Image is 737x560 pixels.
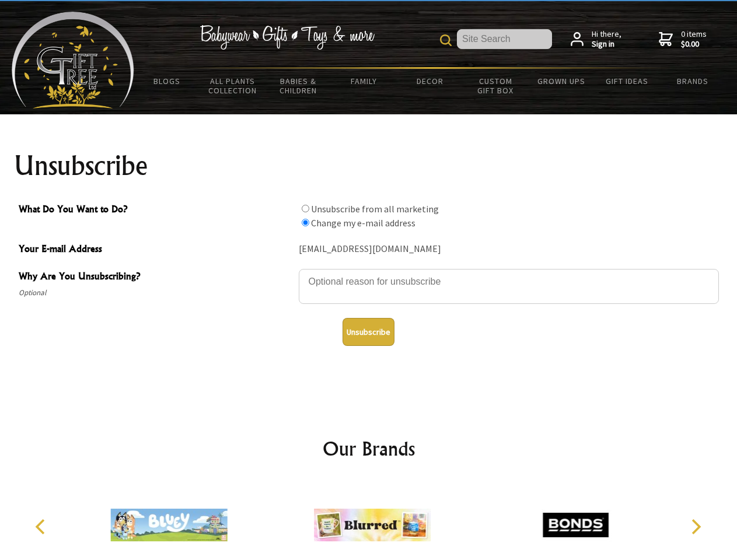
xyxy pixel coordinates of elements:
span: Your E-mail Address [19,242,293,258]
img: Babywear - Gifts - Toys & more [200,25,375,50]
span: Why Are You Unsubscribing? [19,269,293,286]
h2: Our Brands [23,435,714,463]
div: [EMAIL_ADDRESS][DOMAIN_NAME] [299,240,719,258]
strong: Sign in [592,39,621,50]
textarea: Why Are You Unsubscribing? [299,269,719,304]
span: Optional [19,286,293,300]
a: Babies & Children [266,69,331,103]
strong: $0.00 [681,39,707,50]
span: What Do You Want to Do? [19,202,293,219]
img: product search [440,34,452,46]
a: Decor [397,69,463,93]
button: Previous [29,514,55,540]
a: BLOGS [134,69,200,93]
a: Brands [660,69,726,93]
span: 0 items [681,29,707,50]
button: Next [683,514,708,540]
a: Gift Ideas [594,69,660,93]
span: Hi there, [592,29,621,50]
img: Babyware - Gifts - Toys and more... [12,12,134,108]
a: Grown Ups [528,69,594,93]
a: All Plants Collection [200,69,266,103]
input: What Do You Want to Do? [302,219,309,226]
button: Unsubscribe [343,318,394,346]
a: 0 items$0.00 [659,29,707,50]
a: Custom Gift Box [463,69,529,103]
input: What Do You Want to Do? [302,205,309,212]
input: Site Search [457,29,552,49]
label: Unsubscribe from all marketing [311,203,439,215]
a: Hi there,Sign in [571,29,621,50]
a: Family [331,69,397,93]
h1: Unsubscribe [14,152,724,180]
label: Change my e-mail address [311,217,415,229]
